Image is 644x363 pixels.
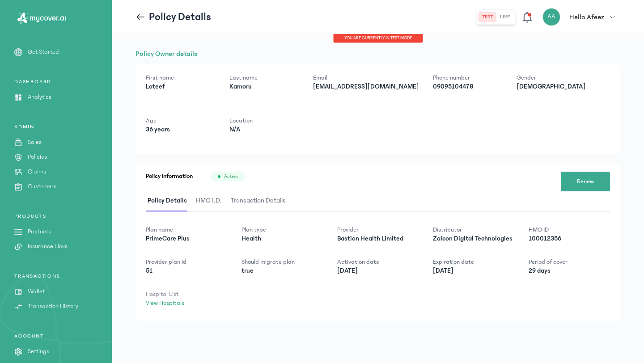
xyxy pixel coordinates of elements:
p: Gender [517,73,586,82]
p: Period of cover [529,257,610,266]
p: Products [28,227,51,236]
h1: Policy Owner details [136,48,620,59]
p: Provider [337,225,419,234]
span: Transaction Details [229,190,288,211]
p: Expiration date [433,257,514,266]
p: Location [229,116,299,125]
p: true [241,266,323,275]
p: Lateef [146,82,215,91]
p: Kamoru [229,82,299,91]
p: 29 days [529,266,610,275]
p: Distributor [433,225,514,234]
p: Sales [28,138,42,147]
p: Policy Details [149,10,211,24]
p: Age [146,116,215,125]
p: Claims [28,167,46,177]
p: Bastion Health Limited [337,234,419,243]
p: Settings [28,347,49,356]
p: 36 years [146,125,215,134]
p: 09095104478 [433,82,502,91]
p: Zaicon Digital Technologies [433,234,514,243]
button: Transaction Details [229,190,293,211]
p: 100012356 [529,234,610,243]
h1: Policy Information [146,172,193,181]
span: Active [224,173,238,180]
span: Renew [577,177,594,186]
p: Hospital list [146,290,227,299]
p: Health [241,234,323,243]
p: Transaction History [28,302,78,311]
span: Policy Details [146,190,189,211]
p: Get Started [28,47,59,57]
p: [DATE] [433,266,514,275]
div: You are currently in TEST MODE [333,34,423,43]
button: Policy Details [146,190,194,211]
p: Wallet [28,287,45,296]
p: Last name [229,73,299,82]
button: HMO I.D. [194,190,229,211]
button: test [479,12,496,22]
div: AA [542,8,560,26]
p: N/A [229,125,299,134]
button: live [496,12,513,22]
p: [DATE] [337,266,419,275]
p: Should migrate plan [241,257,323,266]
p: Plan name [146,225,227,234]
button: Renew [561,172,610,191]
p: Provider plan id [146,257,227,266]
p: Insurance Links [28,242,68,251]
p: Activation date [337,257,419,266]
p: Email [313,73,419,82]
p: 51 [146,266,227,275]
p: First name [146,73,215,82]
span: HMO I.D. [194,190,224,211]
p: Customers [28,182,56,191]
p: [DEMOGRAPHIC_DATA] [517,82,586,91]
p: Hello Afeez [569,12,604,22]
p: Analytics [28,93,51,102]
p: Plan type [241,225,323,234]
button: AAHello Afeez [542,8,620,26]
p: HMO ID [529,225,610,234]
p: Phone number [433,73,502,82]
p: Policies [28,152,47,162]
p: PrimeCare Plus [146,234,227,243]
p: [EMAIL_ADDRESS][DOMAIN_NAME] [313,82,419,91]
a: View Hospitals [146,300,184,307]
